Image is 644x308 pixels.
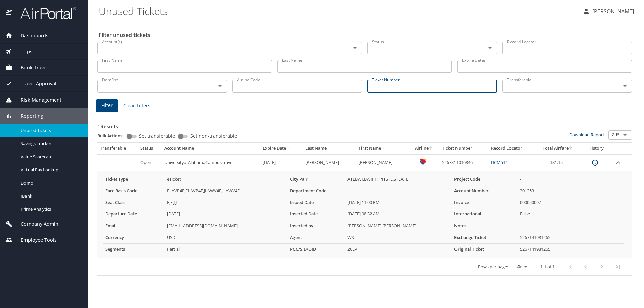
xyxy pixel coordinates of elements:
th: History [581,143,611,154]
th: Project Code [451,174,517,185]
a: Download Report [569,132,604,138]
td: UniversityofAlabamaCampusTravel [162,154,260,171]
button: Open [215,81,225,91]
button: sort [429,146,433,151]
span: Set non-transferable [190,134,237,138]
th: Invoice [451,197,517,208]
button: [PERSON_NAME] [580,5,637,17]
span: Savings Tracker [21,140,80,147]
th: Airline [409,143,439,154]
th: City Pair [287,174,345,185]
p: Rows per page: [478,265,508,269]
td: FLAVP4E,FLAVP4E,JLAWV4E,JLAWV4E [164,185,287,197]
th: PCC/SID/OID [287,244,345,255]
td: eTicket [164,174,287,185]
table: more info about unused tickets [103,174,624,255]
button: Open [350,43,360,53]
span: Travel Approval [12,80,56,87]
h3: 1 Results [97,119,632,130]
td: False [517,208,624,220]
th: Total Airfare [535,143,581,154]
th: Last Name [303,143,356,154]
span: Company Admin [12,220,58,228]
td: [PERSON_NAME] [PERSON_NAME] [345,220,451,232]
span: Virtual Pay Lookup [21,167,80,173]
th: Inserted Date [287,208,345,220]
td: [PERSON_NAME] [356,154,409,171]
td: [DATE] 11:00 PM [345,197,451,208]
td: WS [345,232,451,244]
th: Currency [103,232,164,244]
button: Open [485,43,495,53]
button: sort [569,146,573,151]
td: [EMAIL_ADDRESS][DOMAIN_NAME] [164,220,287,232]
select: rows per page [511,262,530,272]
td: - [517,220,624,232]
td: Partial [164,244,287,255]
th: Original Ticket [451,244,517,255]
img: airportal-logo.png [13,7,76,20]
span: Dashboards [12,32,48,39]
th: Department Code [287,185,345,197]
span: Reporting [12,112,43,120]
th: Segments [103,244,164,255]
th: Inserted by [287,220,345,232]
span: Unused Tickets [21,127,80,134]
span: Clear Filters [123,102,150,110]
span: Book Travel [12,64,48,71]
th: Agent [287,232,345,244]
td: 5267311016846 [439,154,488,171]
td: [DATE] [164,208,287,220]
th: Email [103,220,164,232]
td: Open [138,154,162,171]
span: Prime Analytics [21,206,80,212]
th: Status [138,143,162,154]
th: Exchange Ticket [451,232,517,244]
p: 1-1 of 1 [540,265,555,269]
h1: Unused Tickets [99,1,577,21]
th: Issued Date [287,197,345,208]
button: Filter [96,99,118,112]
td: 5267141981265 [517,232,624,244]
td: [DATE] 08:32 AM [345,208,451,220]
span: Trips [12,48,32,55]
td: - [517,174,624,185]
p: [PERSON_NAME] [590,7,634,15]
button: Open [620,130,630,140]
img: icon-airportal.png [6,7,13,20]
span: Employee Tools [12,236,57,244]
th: Seat Class [103,197,164,208]
th: Ticket Type [103,174,164,185]
span: Risk Management [12,96,61,104]
span: Set transferable [139,134,175,138]
p: Bulk Actions: [97,133,129,139]
td: USD [164,232,287,244]
th: Fare Basis Code [103,185,164,197]
td: [PERSON_NAME] [303,154,356,171]
div: Transferable [100,145,135,151]
th: First Name [356,143,409,154]
span: IBank [21,193,80,199]
td: F,F,J,J [164,197,287,208]
td: 5267141981265 [517,244,624,255]
button: sort [381,146,386,151]
th: Account Name [162,143,260,154]
h2: Filter unused tickets [99,29,633,40]
td: 26LV [345,244,451,255]
button: Clear Filters [121,100,153,112]
th: International [451,208,517,220]
td: 301253 [517,185,624,197]
button: expand row [614,159,622,167]
a: DCM514 [491,159,508,165]
th: Expire Date [260,143,303,154]
button: sort [286,146,291,151]
span: Domo [21,180,80,186]
th: Departure Date [103,208,164,220]
th: Ticket Number [439,143,488,154]
img: Southwest Airlines [420,158,426,165]
span: Value Scorecard [21,153,80,160]
th: Notes [451,220,517,232]
table: custom pagination table [97,143,632,276]
button: Open [620,81,630,91]
td: [DATE] [260,154,303,171]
